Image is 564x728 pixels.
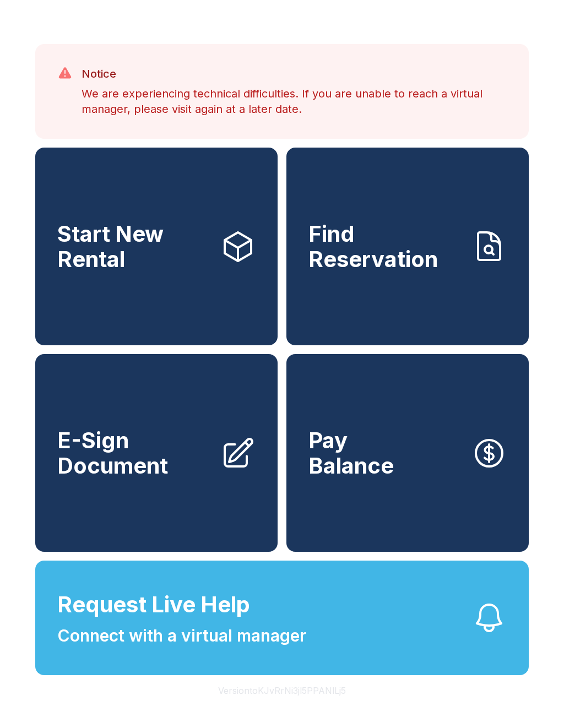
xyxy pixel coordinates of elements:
[82,66,507,82] div: Notice
[308,428,394,478] span: Pay Balance
[35,354,278,552] a: E-Sign Document
[286,354,529,552] button: PayBalance
[57,623,306,648] span: Connect with a virtual manager
[35,561,529,675] button: Request Live HelpConnect with a virtual manager
[57,588,250,621] span: Request Live Help
[209,675,355,706] button: VersiontoKJvRrNi3jl5PPANlLj5
[82,86,507,117] div: We are experiencing technical difficulties. If you are unable to reach a virtual manager, please ...
[57,428,211,478] span: E-Sign Document
[308,221,463,271] span: Find Reservation
[286,148,529,345] a: Find Reservation
[57,221,211,271] span: Start New Rental
[35,148,278,345] a: Start New Rental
